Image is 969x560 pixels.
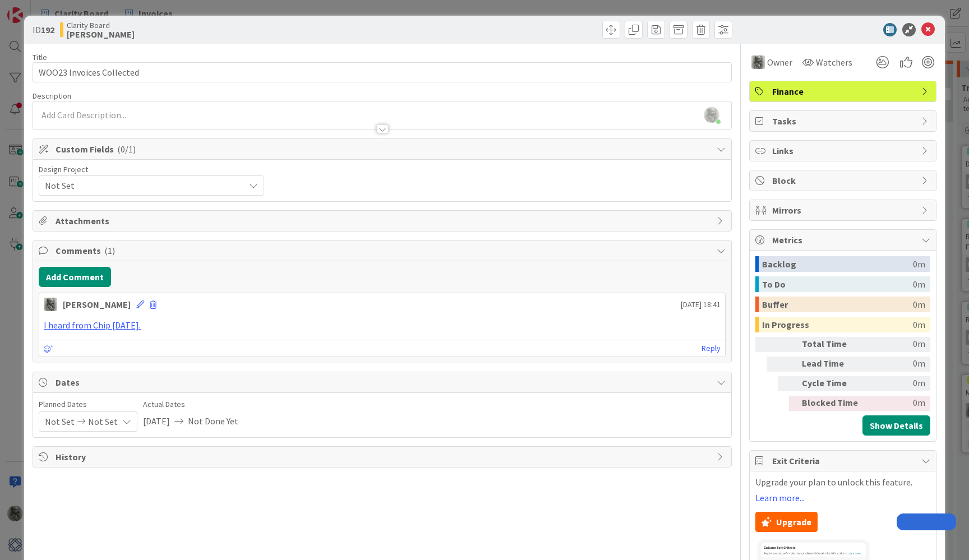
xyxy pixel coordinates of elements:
[681,299,721,311] span: [DATE] 18:41
[44,298,57,311] img: PA
[868,376,925,391] div: 0m
[802,396,864,411] div: Blocked Time
[868,337,925,352] div: 0m
[772,233,916,247] span: Metrics
[772,85,916,98] span: Finance
[33,62,732,82] input: type card name here...
[868,396,925,411] div: 0m
[88,412,118,431] span: Not Set
[772,203,916,217] span: Mirrors
[913,276,925,292] div: 0m
[143,399,238,410] span: Actual Dates
[913,317,925,332] div: 0m
[862,415,930,436] button: Show Details
[45,178,239,193] span: Not Set
[772,114,916,128] span: Tasks
[143,411,170,431] span: [DATE]
[44,320,141,331] a: I heard from Chip [DATE].
[33,91,71,101] span: Description
[56,450,711,464] span: History
[56,244,711,257] span: Comments
[772,144,916,158] span: Links
[816,55,852,69] span: Watchers
[56,376,711,389] span: Dates
[751,55,765,69] img: PA
[63,298,131,311] div: [PERSON_NAME]
[772,454,916,468] span: Exit Criteria
[33,23,54,36] span: ID
[39,165,264,173] div: Design Project
[104,245,115,256] span: ( 1 )
[868,357,925,372] div: 0m
[41,24,54,35] b: 192
[39,399,137,410] span: Planned Dates
[39,267,111,287] button: Add Comment
[772,174,916,187] span: Block
[117,144,136,155] span: ( 0/1 )
[767,55,792,69] span: Owner
[33,52,47,62] label: Title
[702,341,721,355] a: Reply
[762,276,913,292] div: To Do
[56,142,711,156] span: Custom Fields
[45,412,75,431] span: Not Set
[56,214,711,228] span: Attachments
[67,21,135,30] span: Clarity Board
[913,256,925,272] div: 0m
[762,256,913,272] div: Backlog
[802,357,864,372] div: Lead Time
[762,297,913,312] div: Buffer
[802,376,864,391] div: Cycle Time
[67,30,135,39] b: [PERSON_NAME]
[755,477,930,532] div: Upgrade your plan to unlock this feature.
[188,411,238,431] span: Not Done Yet
[755,512,818,532] button: Upgrade
[704,107,719,123] img: z2ljhaFx2XcmKtHH0XDNUfyWuC31CjDO.png
[762,317,913,332] div: In Progress
[755,493,805,503] a: Learn more...
[913,297,925,312] div: 0m
[802,337,864,352] div: Total Time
